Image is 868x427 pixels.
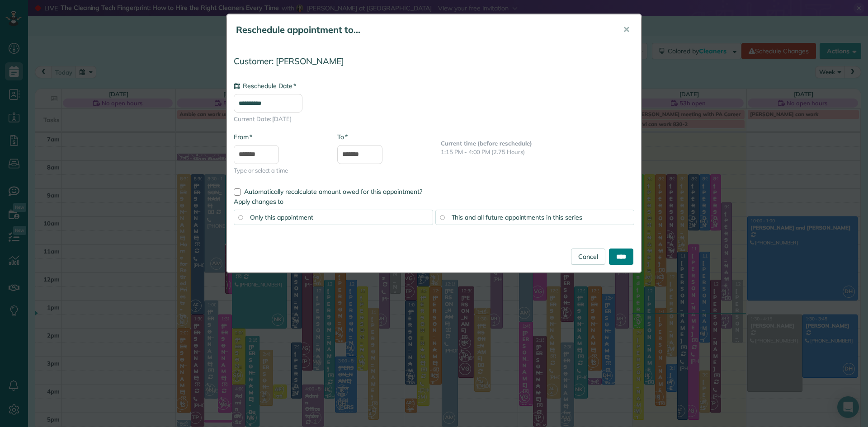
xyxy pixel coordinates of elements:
[623,24,630,35] span: ✕
[441,140,532,147] b: Current time (before reschedule)
[236,23,610,36] h5: Reschedule appointment to...
[234,115,634,123] span: Current Date: [DATE]
[234,56,634,66] h4: Customer: [PERSON_NAME]
[441,148,634,156] p: 1:15 PM - 4:00 PM (2.75 Hours)
[250,213,313,221] span: Only this appointment
[238,215,243,220] input: Only this appointment
[452,213,582,221] span: This and all future appointments in this series
[234,81,296,90] label: Reschedule Date
[337,132,348,141] label: To
[234,166,324,175] span: Type or select a time
[440,215,444,220] input: This and all future appointments in this series
[234,197,634,206] label: Apply changes to
[244,188,422,196] span: Automatically recalculate amount owed for this appointment?
[234,132,252,141] label: From
[571,249,605,265] a: Cancel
